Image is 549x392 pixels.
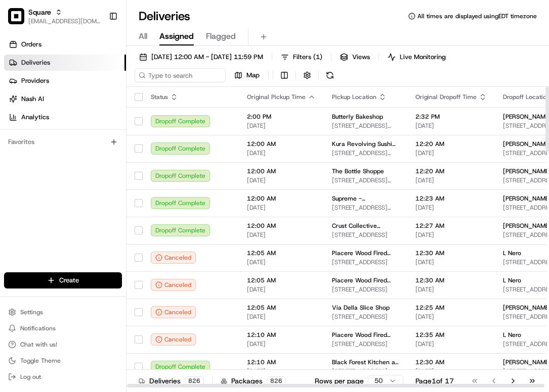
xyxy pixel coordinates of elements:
[267,376,286,385] div: 826
[4,337,122,352] button: Chat with us!
[332,176,399,184] span: [STREET_ADDRESS][PERSON_NAME]
[332,367,399,375] span: [STREET_ADDRESS]
[21,94,44,104] span: Nash AI
[415,258,487,266] span: [DATE]
[247,367,316,375] span: [DATE]
[247,340,316,348] span: [DATE]
[415,340,487,348] span: [DATE]
[151,93,168,101] span: Status
[332,249,399,257] span: Piacere Wood Fired Pizza
[230,68,264,82] button: Map
[151,252,196,264] button: Canceled
[332,204,399,212] span: [STREET_ADDRESS][US_STATE]
[415,167,487,175] span: 12:20 AM
[332,340,399,348] span: [STREET_ADDRESS]
[59,276,79,285] span: Create
[20,373,41,381] span: Log out
[332,258,399,266] span: [STREET_ADDRESS]
[415,149,487,157] span: [DATE]
[4,73,126,89] a: Providers
[28,7,51,17] span: Square
[332,285,399,293] span: [STREET_ADDRESS]
[352,53,370,62] span: Views
[4,55,126,71] a: Deliveries
[4,91,126,107] a: Nash AI
[415,140,487,148] span: 12:20 AM
[247,204,316,212] span: [DATE]
[332,304,390,312] span: Via Della Slice Shop
[247,231,316,239] span: [DATE]
[415,331,487,339] span: 12:35 AM
[4,354,122,368] button: Toggle Theme
[247,113,316,121] span: 2:00 PM
[415,313,487,321] span: [DATE]
[221,376,286,386] div: Packages
[415,358,487,366] span: 12:30 AM
[332,276,399,284] span: Piacere Wood Fired Pizza
[332,231,399,239] span: [STREET_ADDRESS]
[246,71,260,80] span: Map
[332,194,399,203] span: Supreme - [GEOGRAPHIC_DATA]
[293,53,322,62] span: Filters
[415,231,487,239] span: [DATE]
[332,313,399,321] span: [STREET_ADDRESS]
[313,53,322,62] span: ( 1 )
[21,113,49,122] span: Analytics
[503,249,521,257] span: L Nero
[332,113,383,121] span: Butterly Bakeshop
[315,376,364,386] p: Rows per page
[417,12,537,20] span: All times are displayed using EDT timezone
[247,93,306,101] span: Original Pickup Time
[332,167,384,175] span: The Bottle Shoppe
[151,333,196,346] div: Canceled
[4,134,122,150] div: Favorites
[415,194,487,203] span: 12:23 AM
[415,367,487,375] span: [DATE]
[247,249,316,257] span: 12:05 AM
[415,176,487,184] span: [DATE]
[151,53,263,62] span: [DATE] 12:00 AM - [DATE] 11:59 PM
[247,304,316,312] span: 12:05 AM
[135,68,226,82] input: Type to search
[151,306,196,318] button: Canceled
[20,340,57,349] span: Chat with us!
[383,50,450,64] button: Live Monitoring
[415,93,477,101] span: Original Dropoff Time
[206,30,236,42] span: Flagged
[335,50,374,64] button: Views
[415,222,487,230] span: 12:27 AM
[415,122,487,130] span: [DATE]
[4,272,122,288] button: Create
[159,30,194,42] span: Assigned
[332,122,399,130] span: [STREET_ADDRESS][US_STATE]
[139,8,190,24] h1: Deliveries
[332,93,376,101] span: Pickup Location
[415,376,454,386] div: Page 1 of 17
[21,40,41,49] span: Orders
[28,17,101,25] button: [EMAIL_ADDRESS][DOMAIN_NAME]
[503,331,521,339] span: L Nero
[247,258,316,266] span: [DATE]
[20,308,43,316] span: Settings
[8,8,24,24] img: Square
[21,58,50,67] span: Deliveries
[4,321,122,335] button: Notifications
[20,324,56,332] span: Notifications
[247,331,316,339] span: 12:10 AM
[332,149,399,157] span: [STREET_ADDRESS][PERSON_NAME]
[415,304,487,312] span: 12:25 AM
[332,358,399,366] span: Black Forest Kitchen at Forage Kitchen
[323,68,337,82] button: Refresh
[247,276,316,284] span: 12:05 AM
[247,167,316,175] span: 12:00 AM
[247,285,316,293] span: [DATE]
[276,50,327,64] button: Filters(1)
[332,222,399,230] span: Crust Collective Waterfront
[4,109,126,125] a: Analytics
[247,313,316,321] span: [DATE]
[247,122,316,130] span: [DATE]
[135,50,268,64] button: [DATE] 12:00 AM - [DATE] 11:59 PM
